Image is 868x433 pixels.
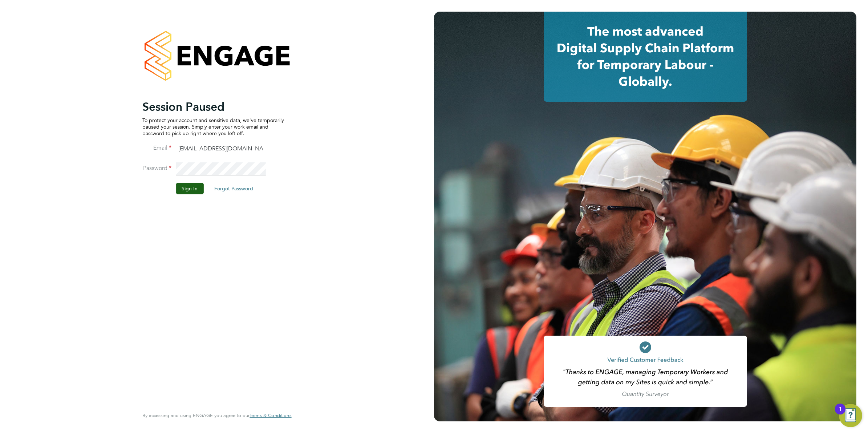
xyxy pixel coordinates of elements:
label: Password [142,165,171,172]
a: Terms & Conditions [250,413,291,418]
h2: Session Paused [142,100,284,114]
button: Sign In [176,183,203,194]
p: To protect your account and sensitive data, we've temporarily paused your session. Simply enter y... [142,117,284,137]
span: By accessing and using ENGAGE you agree to our [142,412,291,418]
input: Enter your work email... [176,142,265,155]
button: Forgot Password [208,183,259,194]
div: 1 [839,409,842,418]
button: Open Resource Center, 1 new notification [839,404,862,427]
label: Email [142,144,171,152]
